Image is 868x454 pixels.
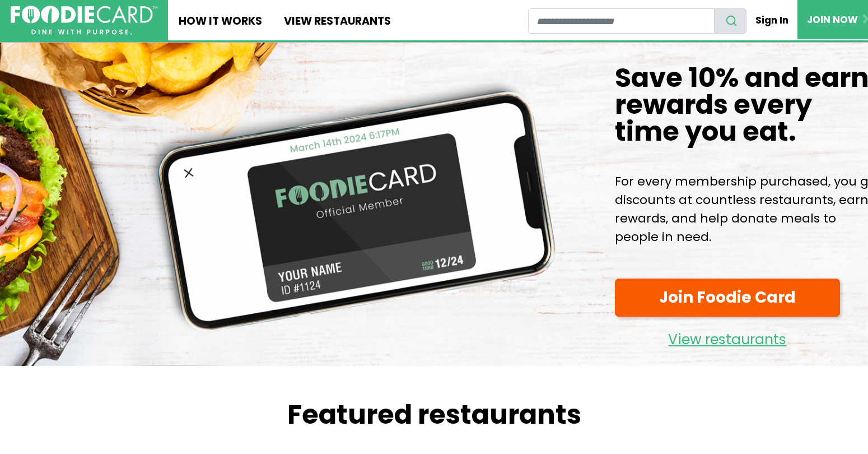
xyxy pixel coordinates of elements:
[615,279,840,317] a: Join Foodie Card
[528,8,715,34] input: restaurant search
[714,8,746,34] button: search
[11,6,157,35] img: FoodieCard; Eat, Drink, Save, Donate
[615,322,840,351] a: View restaurants
[42,399,826,431] h2: Featured restaurants
[746,8,798,33] a: Sign In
